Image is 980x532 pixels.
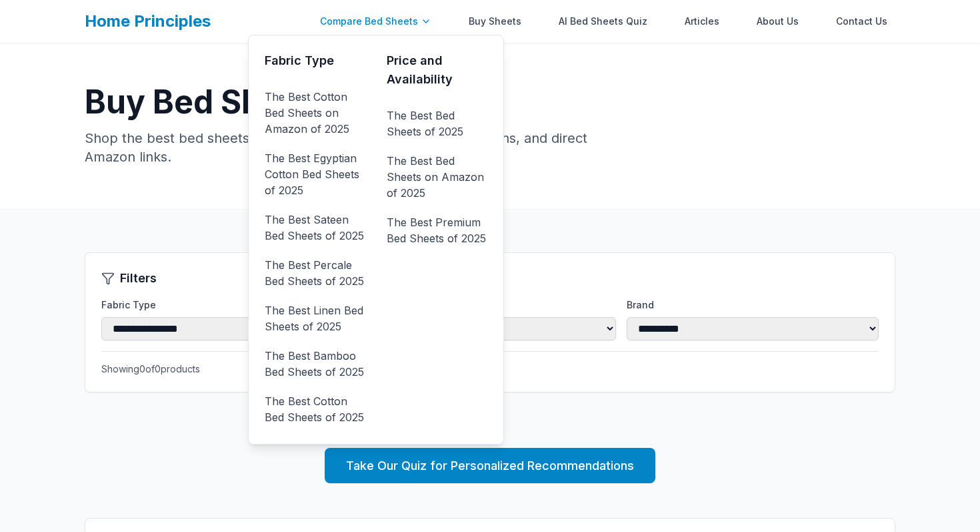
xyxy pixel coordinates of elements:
[387,105,487,142] a: The Best Bed Sheets of 2025
[749,8,807,35] a: About Us
[828,8,895,35] a: Contact Us
[387,212,487,249] a: The Best Premium Bed Sheets of 2025
[312,8,439,35] div: Compare Bed Sheets
[387,150,487,204] a: The Best Bed Sheets on Amazon of 2025
[325,448,655,483] a: Take Our Quiz for Personalized Recommendations
[677,8,727,35] a: Articles
[265,345,365,382] a: The Best Bamboo Bed Sheets of 2025
[265,254,365,292] a: The Best Percale Bed Sheets of 2025
[101,298,353,312] label: Fabric Type
[265,86,365,140] a: The Best Cotton Bed Sheets on Amazon of 2025
[85,86,895,118] h1: Buy Bed Sheets
[265,300,365,337] a: The Best Linen Bed Sheets of 2025
[265,51,365,70] h3: Fabric Type
[551,8,655,35] a: AI Bed Sheets Quiz
[265,390,365,428] a: The Best Cotton Bed Sheets of 2025
[85,129,597,166] p: Shop the best bed sheets with detailed comparisons, pros and cons, and direct Amazon links.
[265,209,365,246] a: The Best Sateen Bed Sheets of 2025
[101,362,879,376] p: Showing 0 of 0 products
[85,11,211,31] a: Home Principles
[627,298,879,312] label: Brand
[461,8,529,35] a: Buy Sheets
[387,51,487,89] h3: Price and Availability
[265,148,365,201] a: The Best Egyptian Cotton Bed Sheets of 2025
[120,269,157,288] h2: Filters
